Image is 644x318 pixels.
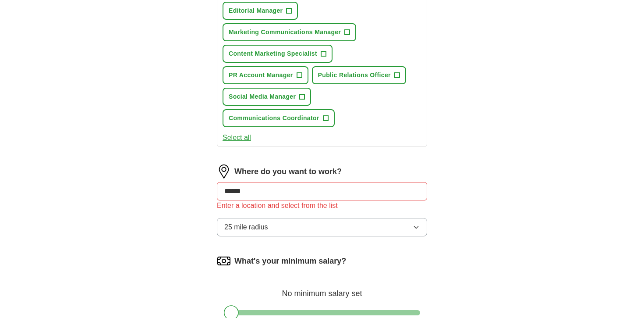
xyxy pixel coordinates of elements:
[217,218,427,236] button: 25 mile radius
[217,164,231,179] img: location.png
[217,279,427,300] div: No minimum salary set
[223,2,298,20] button: Editorial Manager
[223,132,251,143] button: Select all
[229,114,319,123] span: Communications Coordinator
[229,92,296,101] span: Social Media Manager
[223,109,335,127] button: Communications Coordinator
[229,28,341,37] span: Marketing Communications Manager
[229,71,293,80] span: PR Account Manager
[223,88,311,106] button: Social Media Manager
[217,200,427,211] div: Enter a location and select from the list
[223,66,308,84] button: PR Account Manager
[318,71,391,80] span: Public Relations Officer
[234,255,346,267] label: What's your minimum salary?
[224,222,268,232] span: 25 mile radius
[223,23,356,41] button: Marketing Communications Manager
[223,45,333,63] button: Content Marketing Specialist
[229,6,283,15] span: Editorial Manager
[229,49,317,58] span: Content Marketing Specialist
[234,166,342,178] label: Where do you want to work?
[312,66,406,84] button: Public Relations Officer
[217,254,231,268] img: salary.png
